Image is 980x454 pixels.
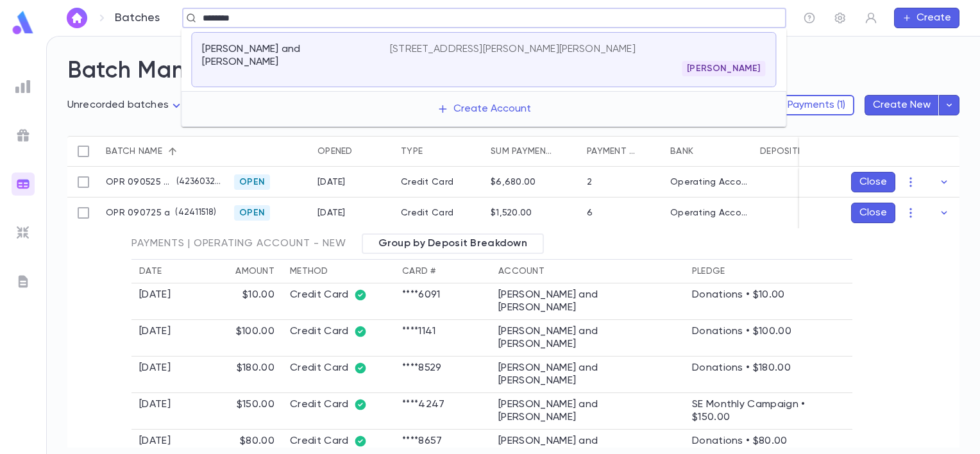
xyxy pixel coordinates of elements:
div: Group by Deposit Breakdown [362,233,544,254]
td: $150.00 [186,393,282,430]
td: $100.00 [186,320,282,357]
th: Method [282,260,394,283]
div: Bank [664,136,754,167]
div: Credit Card [290,325,387,338]
div: Opened [311,136,394,167]
button: Sort [637,141,657,162]
th: Date [131,260,186,283]
th: Card # [394,260,491,283]
td: [PERSON_NAME] and [PERSON_NAME] [491,283,684,320]
span: Group by Deposit Breakdown [371,237,535,250]
span: [PERSON_NAME] [682,63,765,74]
div: $6,680.00 [491,177,536,187]
div: Credit Card [394,167,484,198]
button: Sort [423,141,443,162]
th: Pledge [684,260,852,283]
p: ( 42360324 ) [171,176,221,189]
div: Donations • $100.00 [692,325,845,338]
p: OPR 090525 cc [106,177,171,187]
p: Batches [115,11,160,25]
button: Sort [353,141,373,162]
img: logo [10,10,36,35]
div: $1,520.00 [491,208,532,218]
div: Operating Account - New [670,177,747,187]
div: Type [394,136,484,167]
button: Create [894,8,959,28]
td: [DATE] [131,357,186,393]
div: Payment qty [587,136,637,167]
div: Credit Card [290,289,387,301]
div: Batch name [99,136,228,167]
div: Sum payments [484,136,580,167]
button: Close [851,172,895,192]
td: $10.00 [186,283,282,320]
img: letters_grey.7941b92b52307dd3b8a917253454ce1c.svg [15,274,31,289]
div: Donations • $80.00 [692,435,845,448]
div: Donations • $10.00 [692,289,845,301]
span: Payments | Operating Account - New [131,237,346,250]
th: Account [491,260,684,283]
p: [STREET_ADDRESS][PERSON_NAME][PERSON_NAME] [390,43,636,56]
button: Sort [693,141,714,162]
td: [PERSON_NAME] and [PERSON_NAME] [491,320,684,357]
div: Unrecorded batches [67,96,184,115]
td: [DATE] [131,283,186,320]
div: Credit Card [290,435,387,448]
th: Amount [186,260,282,283]
div: Payment qty [580,136,664,167]
div: Credit Card [394,198,484,228]
img: campaigns_grey.99e729a5f7ee94e3726e6486bddda8f1.svg [15,128,31,143]
div: 9/7/2025 [317,208,346,218]
td: [PERSON_NAME] and [PERSON_NAME] [491,357,684,393]
p: OPR 090725 a [106,208,170,218]
button: Close [851,203,895,223]
button: Create New [865,95,939,115]
div: Credit Card [290,398,387,411]
div: Deposited [760,136,809,167]
div: Sum payments [491,136,553,167]
button: Sort [162,141,183,162]
td: [PERSON_NAME] and [PERSON_NAME] [491,393,684,430]
h2: Batch Manager [67,57,959,85]
div: 6 [587,208,593,218]
button: Create Account [427,97,541,121]
span: Open [234,177,270,187]
img: batches_gradient.0a22e14384a92aa4cd678275c0c39cc4.svg [15,176,31,192]
p: ( 42411518 ) [170,206,215,219]
p: [PERSON_NAME] and [PERSON_NAME] [202,43,375,69]
button: Sort [553,141,574,162]
span: Open [234,208,270,218]
img: reports_grey.c525e4749d1bce6a11f5fe2a8de1b229.svg [15,79,31,94]
div: Donations • $180.00 [692,362,845,374]
img: imports_grey.530a8a0e642e233f2baf0ef88e8c9fcb.svg [15,225,31,240]
div: Opened [317,136,353,167]
td: [DATE] [131,393,186,430]
div: 9/5/2025 [317,177,346,187]
img: home_white.a664292cf8c1dea59945f0da9f25487c.svg [69,13,85,23]
div: Credit Card [290,362,387,374]
div: Batch name [106,136,162,167]
td: [DATE] [131,320,186,357]
button: Batch Payments (1) [747,95,854,115]
div: Deposited [754,136,837,167]
div: 2 [587,177,592,187]
td: $180.00 [186,357,282,393]
div: Operating Account - New [670,208,747,218]
div: SE Monthly Campaign • $150.00 [692,398,845,424]
div: Type [401,136,423,167]
span: Unrecorded batches [67,100,169,110]
div: Bank [670,136,693,167]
